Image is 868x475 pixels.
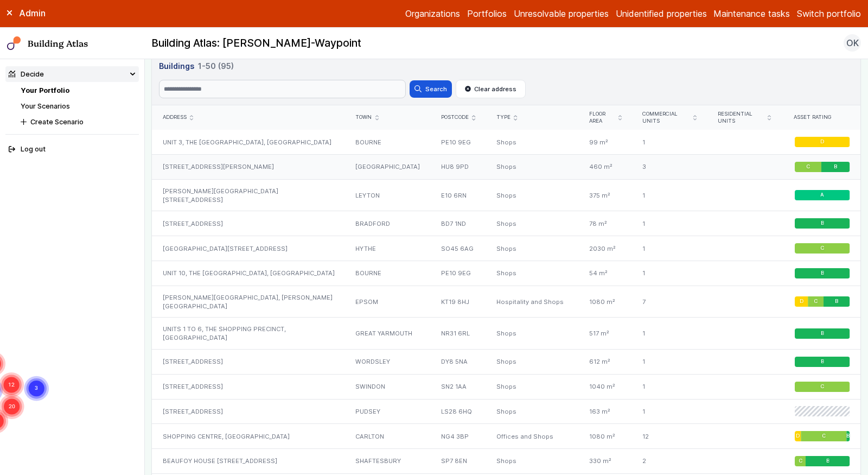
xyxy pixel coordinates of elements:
a: Maintenance tasks [713,7,790,20]
a: Unresolvable properties [514,7,609,20]
div: 2 [632,449,707,474]
div: 54 m² [579,261,632,286]
div: HYTHE [345,236,430,261]
div: HU8 9PD [431,155,486,180]
div: PUDSEY [345,399,430,424]
div: 330 m² [579,449,632,474]
div: 1 [632,179,707,211]
div: 1 [632,236,707,261]
div: SHOPPING CENTRE, [GEOGRAPHIC_DATA] [152,424,345,449]
button: Clear address [456,80,526,98]
span: C [822,433,826,440]
div: Town [355,114,420,121]
div: SHAFTESBURY [345,449,430,474]
span: B [821,220,824,227]
span: C [798,458,802,465]
div: Address [163,114,335,121]
a: UNITS 1 TO 6, THE SHOPPING PRECINCT, [GEOGRAPHIC_DATA]GREAT YARMOUTHNR31 6RLShops517 m²1B [152,318,860,350]
div: [STREET_ADDRESS] [152,399,345,424]
div: SO45 6AG [431,236,486,261]
button: OK [844,34,861,52]
div: LS28 6HQ [431,399,486,424]
span: B [821,330,824,337]
div: [GEOGRAPHIC_DATA][STREET_ADDRESS] [152,236,345,261]
span: C [820,245,824,252]
div: Asset rating [794,114,850,121]
div: WORDSLEY [345,349,430,374]
button: Search [410,80,452,98]
a: Your Scenarios [21,102,70,110]
div: PE10 9EG [431,261,486,286]
span: C [820,383,824,390]
div: Shops [486,449,579,474]
span: B [835,298,839,305]
div: [PERSON_NAME][GEOGRAPHIC_DATA], [PERSON_NAME][GEOGRAPHIC_DATA] [152,286,345,318]
div: BRADFORD [345,211,430,236]
span: OK [846,36,859,49]
div: 2030 m² [579,236,632,261]
div: 1 [632,211,707,236]
div: Shops [486,155,579,180]
a: Organizations [405,7,460,20]
button: Log out [5,142,139,157]
a: UNIT 3, THE [GEOGRAPHIC_DATA], [GEOGRAPHIC_DATA]BOURNEPE10 9EGShops99 m²1D [152,130,860,154]
a: [STREET_ADDRESS]WORDSLEYDY8 5NAShops612 m²1B [152,349,860,374]
div: PE10 9EG [431,130,486,154]
h2: Building Atlas: [PERSON_NAME]-Waypoint [151,36,361,50]
div: Shops [486,261,579,286]
span: C [814,298,818,305]
div: 375 m² [579,179,632,211]
a: [PERSON_NAME][GEOGRAPHIC_DATA][STREET_ADDRESS]LEYTONE10 6RNShops375 m²1A [152,179,860,211]
div: Shops [486,399,579,424]
div: [STREET_ADDRESS] [152,374,345,399]
span: D [799,298,803,305]
div: 1080 m² [579,424,632,449]
div: Shops [486,349,579,374]
div: Shops [486,318,579,350]
div: [STREET_ADDRESS][PERSON_NAME] [152,155,345,180]
div: [STREET_ADDRESS] [152,211,345,236]
div: NR31 6RL [431,318,486,350]
a: BEAUFOY HOUSE [STREET_ADDRESS]SHAFTESBURYSP7 8ENShops330 m²2CB [152,449,860,474]
div: Shops [486,211,579,236]
div: [STREET_ADDRESS] [152,349,345,374]
div: EPSOM [345,286,430,318]
div: BEAUFOY HOUSE [STREET_ADDRESS] [152,449,345,474]
a: SHOPPING CENTRE, [GEOGRAPHIC_DATA]CARLTONNG4 3BPOffices and Shops1080 m²12DCB [152,424,860,449]
div: BOURNE [345,261,430,286]
div: [PERSON_NAME][GEOGRAPHIC_DATA][STREET_ADDRESS] [152,179,345,211]
div: 1040 m² [579,374,632,399]
div: E10 6RN [431,179,486,211]
a: [STREET_ADDRESS]SWINDONSN2 1AAShops1040 m²1C [152,374,860,399]
div: Type [496,114,569,121]
div: SN2 1AA [431,374,486,399]
span: B [847,433,850,440]
div: Commercial units [642,111,697,125]
a: [STREET_ADDRESS]PUDSEYLS28 6HQShops163 m²1 [152,399,860,424]
div: 1 [632,261,707,286]
div: 99 m² [579,130,632,154]
div: 3 [632,155,707,180]
span: B [834,163,837,170]
div: Postcode [441,114,476,121]
div: Shops [486,130,579,154]
a: [PERSON_NAME][GEOGRAPHIC_DATA], [PERSON_NAME][GEOGRAPHIC_DATA]EPSOMKT19 8HJHospitality and Shops1... [152,286,860,318]
span: D [796,433,800,440]
div: SWINDON [345,374,430,399]
div: 517 m² [579,318,632,350]
h3: Buildings [159,60,853,72]
div: DY8 5NA [431,349,486,374]
span: B [821,358,824,365]
div: 1080 m² [579,286,632,318]
div: 1 [632,318,707,350]
a: Your Portfolio [21,86,69,94]
div: UNIT 10, THE [GEOGRAPHIC_DATA], [GEOGRAPHIC_DATA] [152,261,345,286]
a: Portfolios [467,7,507,20]
div: Hospitality and Shops [486,286,579,318]
a: Unidentified properties [616,7,707,20]
div: BD7 1ND [431,211,486,236]
span: 1-50 (95) [198,60,234,72]
div: NG4 3BP [431,424,486,449]
a: [STREET_ADDRESS]BRADFORDBD7 1NDShops78 m²1B [152,211,860,236]
a: [STREET_ADDRESS][PERSON_NAME][GEOGRAPHIC_DATA]HU8 9PDShops460 m²3CB [152,155,860,180]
